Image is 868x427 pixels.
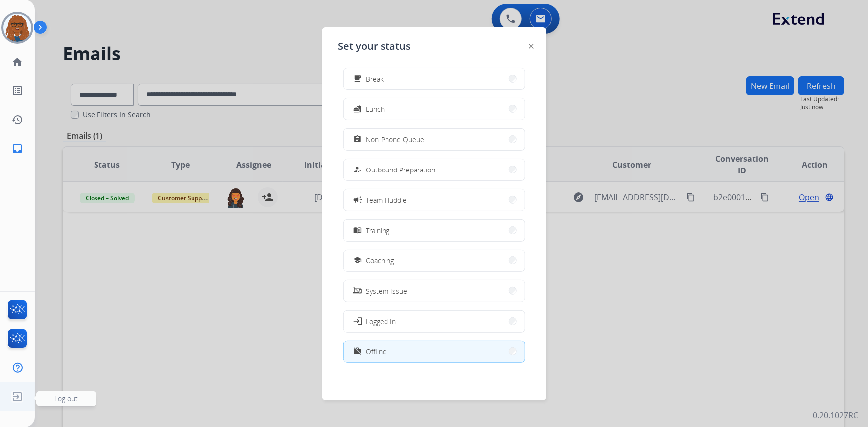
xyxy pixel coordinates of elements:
[344,159,525,180] button: Outbound Preparation
[11,85,23,97] mat-icon: list_alt
[529,44,534,49] img: close-button
[344,98,525,120] button: Lunch
[353,105,362,113] mat-icon: fastfood
[344,311,525,332] button: Logged In
[366,346,387,357] span: Offline
[11,143,23,155] mat-icon: inbox
[353,256,362,265] mat-icon: school
[353,75,362,83] mat-icon: free_breakfast
[366,74,384,84] span: Break
[366,225,390,236] span: Training
[366,256,394,266] span: Coaching
[344,129,525,150] button: Non-Phone Queue
[352,195,362,205] mat-icon: campaign
[366,286,408,296] span: System Issue
[344,280,525,302] button: System Issue
[54,394,78,403] span: Log out
[344,189,525,211] button: Team Huddle
[344,341,525,362] button: Offline
[353,287,362,295] mat-icon: phonelink_off
[353,226,362,235] mat-icon: menu_book
[352,316,362,326] mat-icon: login
[344,68,525,89] button: Break
[3,14,31,42] img: avatar
[353,347,362,356] mat-icon: work_off
[366,134,425,145] span: Non-Phone Queue
[366,195,407,205] span: Team Huddle
[338,39,411,53] span: Set your status
[813,409,858,421] p: 0.20.1027RC
[11,114,23,126] mat-icon: history
[353,166,362,174] mat-icon: how_to_reg
[366,316,396,327] span: Logged In
[11,56,23,68] mat-icon: home
[366,165,436,175] span: Outbound Preparation
[353,135,362,144] mat-icon: assignment
[344,220,525,241] button: Training
[344,250,525,271] button: Coaching
[366,104,385,114] span: Lunch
